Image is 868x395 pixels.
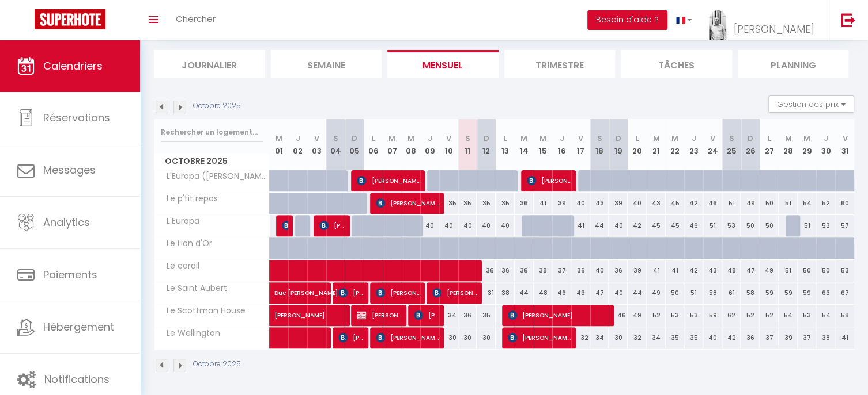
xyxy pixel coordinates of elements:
[43,267,97,282] span: Paiements
[504,50,616,78] li: Trimestre
[647,327,666,348] div: 34
[270,305,289,327] a: [PERSON_NAME]
[534,282,553,304] div: 48
[760,193,779,214] div: 50
[609,215,628,236] div: 40
[616,133,621,144] abbr: D
[671,133,678,144] abbr: M
[520,133,527,144] abbr: M
[647,193,666,214] div: 43
[307,119,326,170] th: 03
[684,282,703,304] div: 51
[282,214,288,236] span: [PERSON_NAME]
[684,119,703,170] th: 23
[666,193,685,214] div: 45
[835,305,854,326] div: 58
[496,282,515,304] div: 38
[734,22,814,36] span: [PERSON_NAME]
[628,282,647,304] div: 44
[722,305,741,326] div: 62
[161,122,263,143] input: Rechercher un logement...
[571,193,590,214] div: 40
[798,282,817,304] div: 59
[477,215,496,236] div: 40
[439,215,458,236] div: 40
[768,133,771,144] abbr: L
[816,119,835,170] th: 30
[779,260,798,281] div: 51
[590,215,609,236] div: 44
[35,9,105,29] img: Super Booking
[276,133,282,144] abbr: M
[571,282,590,304] div: 43
[477,193,496,214] div: 35
[314,133,319,144] abbr: V
[722,282,741,304] div: 61
[364,119,383,170] th: 06
[628,305,647,326] div: 49
[338,282,364,304] span: [PERSON_NAME] Venialgo Barua
[376,282,420,304] span: [PERSON_NAME]
[352,133,357,144] abbr: D
[738,50,849,78] li: Planning
[357,170,420,191] span: [PERSON_NAME]
[703,260,722,281] div: 43
[741,282,760,304] div: 58
[552,193,571,214] div: 39
[760,119,779,170] th: 27
[288,119,307,170] th: 02
[503,133,507,144] abbr: L
[684,215,703,236] div: 46
[628,260,647,281] div: 39
[784,133,791,144] abbr: M
[597,133,602,144] abbr: S
[692,133,696,144] abbr: J
[193,101,241,112] p: Octobre 2025
[446,133,451,144] abbr: V
[760,327,779,348] div: 37
[571,215,590,236] div: 41
[477,327,496,348] div: 30
[345,119,364,170] th: 05
[666,327,685,348] div: 35
[552,282,571,304] div: 46
[515,282,534,304] div: 44
[816,260,835,281] div: 50
[458,305,477,326] div: 36
[571,260,590,281] div: 36
[824,133,828,144] abbr: J
[383,119,402,170] th: 07
[477,119,496,170] th: 12
[154,153,269,170] span: Octobre 2025
[703,282,722,304] div: 58
[326,119,345,170] th: 04
[741,327,760,348] div: 36
[571,119,590,170] th: 17
[628,215,647,236] div: 42
[376,327,439,348] span: [PERSON_NAME]
[270,119,289,170] th: 01
[414,304,439,326] span: [PERSON_NAME]
[333,133,338,144] abbr: S
[371,133,375,144] abbr: L
[684,327,703,348] div: 35
[768,95,854,113] button: Gestion des prix
[684,260,703,281] div: 42
[43,215,90,229] span: Analytics
[477,305,496,326] div: 35
[647,215,666,236] div: 45
[496,193,515,214] div: 35
[647,282,666,304] div: 49
[590,193,609,214] div: 43
[779,282,798,304] div: 59
[465,133,470,144] abbr: S
[609,305,628,326] div: 46
[387,50,499,78] li: Mensuel
[816,282,835,304] div: 63
[571,327,590,348] div: 32
[527,170,571,191] span: [PERSON_NAME]
[779,305,798,326] div: 54
[835,260,854,281] div: 53
[271,50,382,78] li: Semaine
[798,193,817,214] div: 54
